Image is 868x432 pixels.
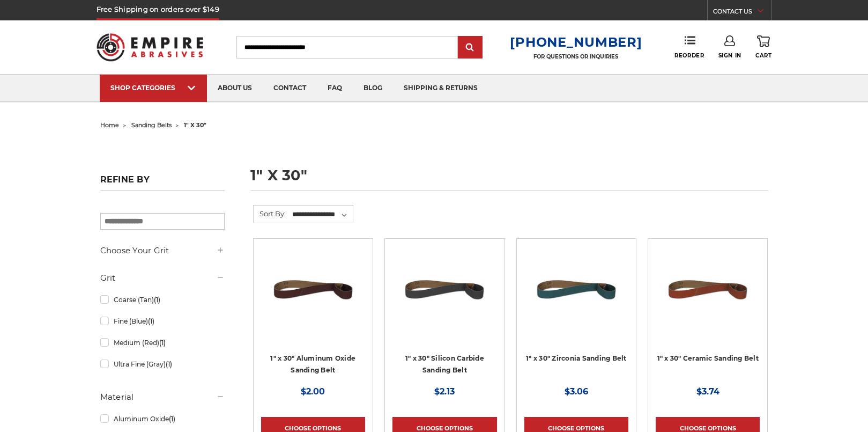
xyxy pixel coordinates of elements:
a: 1" x 30" Silicon Carbide File Belt [392,246,496,350]
a: Reorder [674,35,704,58]
img: Empire Abrasives [97,26,204,68]
span: $3.06 [565,386,588,397]
select: Sort By: [291,207,353,223]
a: contact [263,75,317,102]
span: $2.00 [301,386,325,397]
a: 1" x 30" Aluminum Oxide Sanding Belt [270,354,355,375]
img: 1" x 30" Silicon Carbide File Belt [402,246,487,332]
img: 1" x 30" Ceramic File Belt [665,246,751,332]
a: Aluminum Oxide [100,409,225,428]
a: 1" x 30" Silicon Carbide Sanding Belt [405,354,484,375]
span: (1) [169,415,175,423]
input: Submit [459,37,481,58]
h5: Choose Your Grit [100,244,225,257]
img: 1" x 30" Aluminum Oxide File Belt [270,246,356,332]
label: Sort By: [254,206,286,222]
a: Ultra Fine (Gray) [100,355,225,374]
a: 1" x 30" Ceramic Sanding Belt [657,354,759,362]
span: (1) [148,317,154,325]
a: CONTACT US [713,5,771,20]
a: Medium (Red) [100,333,225,352]
span: Reorder [674,52,704,59]
a: Cart [755,35,771,59]
a: about us [207,75,263,102]
h5: Material [100,391,225,404]
span: (1) [166,360,172,368]
a: Fine (Blue) [100,312,225,331]
div: SHOP CATEGORIES [110,84,196,92]
span: $2.13 [434,386,455,397]
a: 1" x 30" Ceramic File Belt [656,246,760,350]
span: Sign In [718,52,741,59]
span: $3.74 [696,386,719,397]
a: 1" x 30" Aluminum Oxide File Belt [261,246,365,350]
a: 1" x 30" Zirconia Sanding Belt [526,354,627,362]
a: Coarse (Tan) [100,290,225,309]
span: 1" x 30" [184,121,206,129]
a: blog [353,75,393,102]
a: faq [317,75,353,102]
img: 1" x 30" Zirconia File Belt [533,246,619,332]
span: (1) [159,339,166,347]
a: [PHONE_NUMBER] [510,34,642,50]
h1: 1" x 30" [250,168,768,191]
a: shipping & returns [393,75,488,102]
p: FOR QUESTIONS OR INQUIRIES [510,53,642,60]
a: 1" x 30" Zirconia File Belt [524,246,628,350]
span: (1) [154,296,160,304]
a: home [100,121,119,129]
h5: Refine by [100,174,225,191]
a: sanding belts [131,121,172,129]
h5: Grit [100,272,225,284]
span: Cart [755,52,771,59]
